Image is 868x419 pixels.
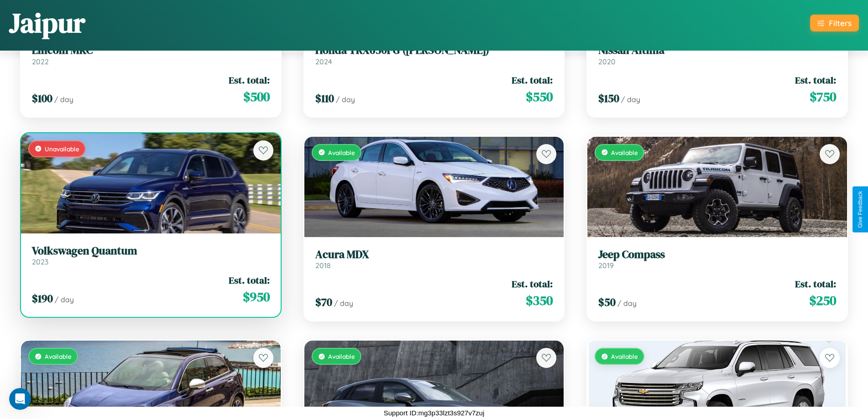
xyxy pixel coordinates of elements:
[315,44,553,66] a: Honda TRX650FG ([PERSON_NAME])2024
[315,57,332,66] span: 2024
[45,145,79,153] span: Unavailable
[32,57,49,66] span: 2022
[598,44,836,66] a: Nissan Altima2020
[243,88,270,106] span: $ 500
[328,352,355,360] span: Available
[55,295,74,304] span: / day
[32,44,270,57] h3: Lincoln MKC
[32,44,270,66] a: Lincoln MKC2022
[810,88,836,106] span: $ 750
[328,149,355,156] span: Available
[598,57,616,66] span: 2020
[32,91,52,106] span: $ 100
[795,73,836,87] span: Est. total:
[32,244,270,267] a: Volkswagen Quantum2023
[9,4,85,41] h1: Jaipur
[384,407,484,419] p: Support ID: mg3p33lzt3s927v7zuj
[857,191,863,228] div: Give Feedback
[32,291,53,306] span: $ 190
[526,88,553,106] span: $ 550
[829,18,852,28] div: Filters
[795,277,836,290] span: Est. total:
[336,95,355,104] span: / day
[54,95,73,104] span: / day
[598,248,836,270] a: Jeep Compass2019
[621,95,640,104] span: / day
[598,91,619,106] span: $ 150
[315,91,334,106] span: $ 110
[315,261,331,270] span: 2018
[334,299,353,308] span: / day
[598,295,616,310] span: $ 50
[611,352,638,360] span: Available
[229,73,270,87] span: Est. total:
[598,261,614,270] span: 2019
[9,388,31,410] iframe: Intercom live chat
[611,149,638,156] span: Available
[512,73,553,87] span: Est. total:
[32,257,48,266] span: 2023
[315,248,553,261] h3: Acura MDX
[512,277,553,290] span: Est. total:
[810,15,859,31] button: Filters
[526,291,553,310] span: $ 350
[315,248,553,270] a: Acura MDX2018
[229,274,270,287] span: Est. total:
[315,44,553,57] h3: Honda TRX650FG ([PERSON_NAME])
[598,44,836,57] h3: Nissan Altima
[32,244,270,258] h3: Volkswagen Quantum
[809,291,836,310] span: $ 250
[315,295,332,310] span: $ 70
[598,248,836,261] h3: Jeep Compass
[45,352,72,360] span: Available
[617,299,637,308] span: / day
[243,288,270,306] span: $ 950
